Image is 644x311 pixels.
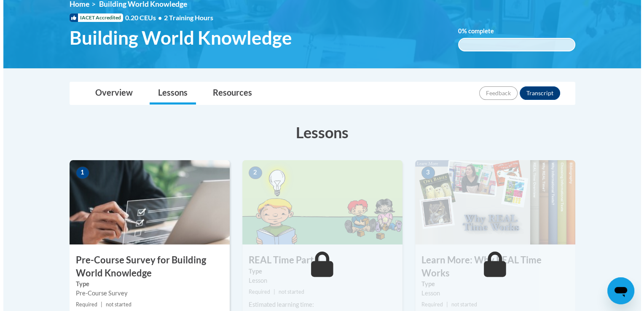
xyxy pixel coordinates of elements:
[66,160,226,244] img: Course Image
[418,166,432,179] span: 3
[72,166,86,179] span: 1
[245,300,393,309] div: Estimated learning time:
[476,86,514,100] button: Feedback
[448,301,474,308] span: not started
[239,160,399,244] img: Course Image
[122,13,161,22] span: 0.20 CEUs
[455,27,459,35] span: 0
[155,13,158,21] span: •
[201,82,257,105] a: Resources
[245,289,267,295] span: Required
[245,267,393,276] label: Type
[102,301,128,308] span: not started
[412,254,572,280] h3: Learn More: Why REAL Time Works
[66,27,289,49] span: Building World Knowledge
[604,277,631,304] iframe: Button to launch messaging window
[418,301,440,308] span: Required
[66,13,120,22] span: IACET Accredited
[66,122,572,143] h3: Lessons
[83,82,138,105] a: Overview
[245,166,259,179] span: 2
[239,254,399,267] h3: REAL Time Part 1
[66,254,226,280] h3: Pre-Course Survey for Building World Knowledge
[412,160,572,244] img: Course Image
[245,276,393,285] div: Lesson
[455,27,503,36] label: % complete
[97,301,99,308] span: |
[72,289,220,298] div: Pre-Course Survey
[72,279,220,289] label: Type
[443,301,445,308] span: |
[516,86,557,100] button: Transcript
[72,301,94,308] span: Required
[418,279,566,289] label: Type
[270,289,272,295] span: |
[146,82,193,105] a: Lessons
[418,289,566,298] div: Lesson
[161,13,210,21] span: 2 Training Hours
[275,289,301,295] span: not started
